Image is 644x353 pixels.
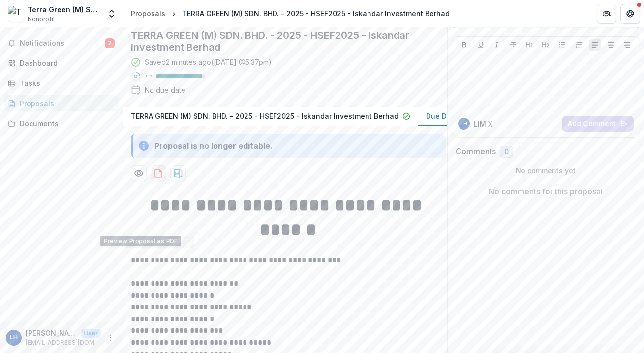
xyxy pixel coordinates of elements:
[589,39,601,51] button: Align Left
[573,39,584,51] button: Ordered List
[489,186,603,197] p: No comments for this proposal
[597,4,616,24] button: Partners
[28,4,101,15] div: Terra Green (M) Sdn. Bhd.
[81,329,101,338] p: User
[170,165,186,181] button: download-proposal
[4,75,119,91] a: Tasks
[10,334,18,341] div: LIM XIN HUI
[131,8,165,19] div: Proposals
[4,55,119,71] a: Dashboard
[459,39,470,51] button: Bold
[4,35,119,51] button: Notifications2
[105,332,117,344] button: More
[20,98,111,109] div: Proposals
[456,165,636,176] p: No comments yet
[105,38,115,48] span: 2
[4,95,119,111] a: Proposals
[131,29,424,53] h2: TERRA GREEN (M) SDN. BHD. - 2025 - HSEF2025 - Iskandar Investment Berhad
[620,4,640,24] button: Get Help
[28,15,55,24] span: Nonprofit
[475,39,487,51] button: Underline
[474,119,492,129] p: LIM X
[145,73,152,80] p: 93 %
[20,118,111,129] div: Documents
[460,121,467,126] div: LIM XIN HUI
[182,8,450,19] div: TERRA GREEN (M) SDN. BHD. - 2025 - HSEF2025 - Iskandar Investment Berhad
[145,85,185,95] div: No due date
[605,39,617,51] button: Align Center
[131,111,399,121] p: TERRA GREEN (M) SDN. BHD. - 2025 - HSEF2025 - Iskandar Investment Berhad
[556,39,568,51] button: Bullet List
[507,39,519,51] button: Strike
[523,39,535,51] button: Heading 1
[127,6,454,21] nav: breadcrumb
[127,6,169,21] a: Proposals
[105,4,119,24] button: Open entity switcher
[4,115,119,132] a: Documents
[151,165,166,181] button: download-proposal
[426,111,474,121] p: Due Diligence
[491,39,503,51] button: Italicize
[20,39,105,48] span: Notifications
[504,148,509,156] span: 0
[621,39,633,51] button: Align Right
[456,147,496,156] h2: Comments
[8,6,24,22] img: Terra Green (M) Sdn. Bhd.
[131,165,147,181] button: Preview bb09a1fb-a28f-4d30-bca1-4b50edcac77d-1.pdf
[26,328,77,338] p: [PERSON_NAME]
[20,78,111,88] div: Tasks
[20,58,111,68] div: Dashboard
[562,116,634,132] button: Add Comment
[154,140,273,152] div: Proposal is no longer editable.
[145,57,272,67] div: Saved 2 minutes ago ( [DATE] @ 5:37pm )
[26,338,101,347] p: [EMAIL_ADDRESS][DOMAIN_NAME]
[540,39,552,51] button: Heading 2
